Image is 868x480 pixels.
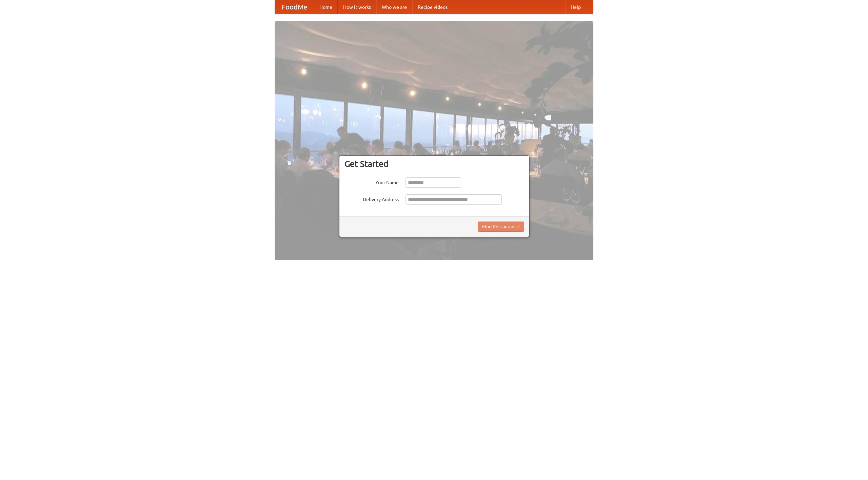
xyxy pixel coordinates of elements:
a: How it works [338,0,376,14]
label: Delivery Address [344,194,399,203]
h3: Get Started [344,159,524,169]
a: Help [565,0,586,14]
button: Find Restaurants! [478,222,524,232]
label: Your Name [344,177,399,186]
a: FoodMe [275,0,314,14]
a: Who we are [376,0,412,14]
a: Recipe videos [412,0,453,14]
a: Home [314,0,338,14]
